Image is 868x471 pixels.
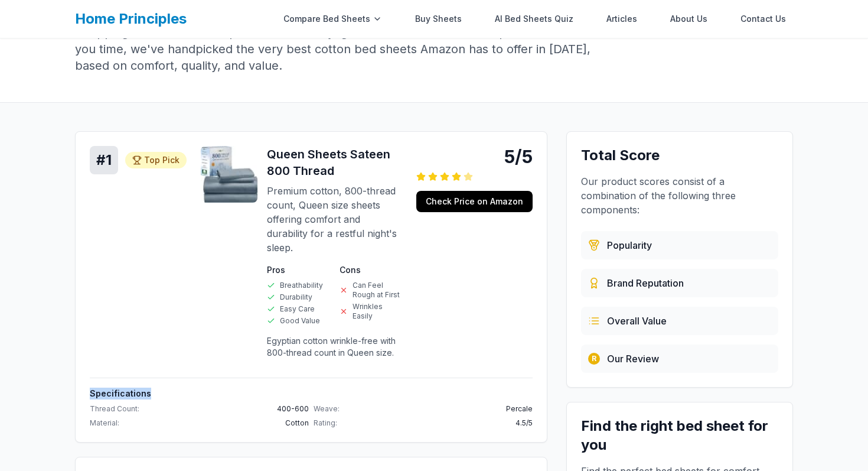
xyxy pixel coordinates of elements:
[607,352,659,366] span: Our Review
[581,345,778,373] div: Our team's hands-on testing and evaluation process
[515,418,533,428] span: 4.5 /5
[90,404,139,414] span: Thread Count:
[90,388,533,399] h4: Specifications
[90,146,118,174] div: # 1
[581,231,778,259] div: Based on customer reviews, ratings, and sales data
[581,307,778,335] div: Combines price, quality, durability, and customer satisfaction
[581,174,778,217] p: Our product scores consist of a combination of the following three components:
[408,7,469,31] a: Buy Sheets
[340,281,403,300] li: Can Feel Rough at First
[75,10,187,27] a: Home Principles
[592,354,596,363] span: R
[581,269,778,297] div: Evaluated from brand history, quality standards, and market presence
[144,154,180,166] span: Top Pick
[267,184,402,255] p: Premium cotton, 800-thread count, Queen size sheets offering comfort and durability for a restful...
[340,264,403,276] h4: Cons
[663,7,714,31] a: About Us
[75,24,604,74] p: Shopping on Amazon is simple — fast delivery, great service, and endless options. To save you tim...
[733,7,793,31] a: Contact Us
[488,7,580,31] a: AI Bed Sheets Quiz
[416,191,533,212] a: Check Price on Amazon
[201,146,257,203] img: Queen Sheets Sateen 800 Thread - Cotton product image
[416,146,533,167] div: 5/5
[607,238,652,252] span: Popularity
[506,404,533,414] span: Percale
[267,316,330,326] li: Good Value
[267,264,330,276] h4: Pros
[340,302,403,321] li: Wrinkles Easily
[267,281,330,290] li: Breathability
[314,404,340,414] span: Weave:
[581,417,778,454] h3: Find the right bed sheet for you
[267,304,330,314] li: Easy Care
[277,404,309,414] span: 400-600
[267,146,402,179] h3: Queen Sheets Sateen 800 Thread
[267,335,402,359] p: Egyptian cotton wrinkle-free with 800-thread count in Queen size.
[607,276,684,290] span: Brand Reputation
[276,7,389,31] div: Compare Bed Sheets
[267,293,330,302] li: Durability
[607,314,667,328] span: Overall Value
[314,418,337,428] span: Rating:
[599,7,644,31] a: Articles
[581,146,778,165] h3: Total Score
[285,418,309,428] span: Cotton
[90,418,119,428] span: Material:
